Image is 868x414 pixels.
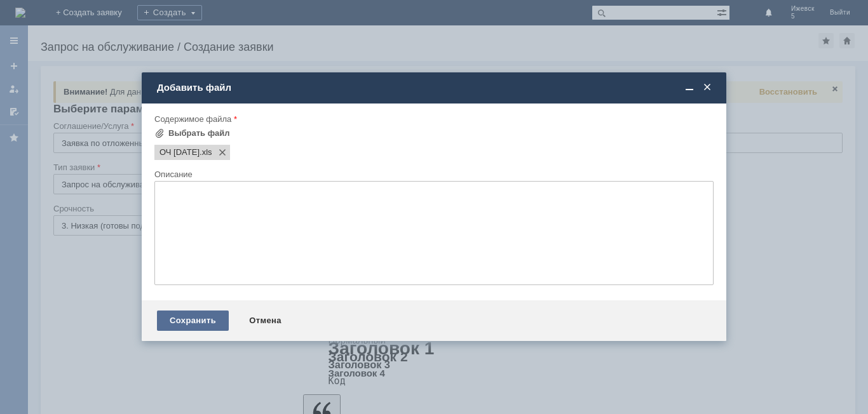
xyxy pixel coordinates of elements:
[5,15,186,36] div: Прошу отменить по МБК Ижевск 5 отложенные чеки за [DATE]
[5,5,186,15] div: Добрый день!
[154,115,711,123] div: Содержимое файла
[154,170,711,178] div: Описание
[157,82,714,93] div: Добавить файл
[159,147,200,157] span: ОЧ 11.10.2025.xls
[168,128,230,138] div: Выбрать файл
[200,147,212,157] span: ОЧ 11.10.2025.xls
[701,82,714,93] span: Закрыть
[683,82,696,93] span: Свернуть (Ctrl + M)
